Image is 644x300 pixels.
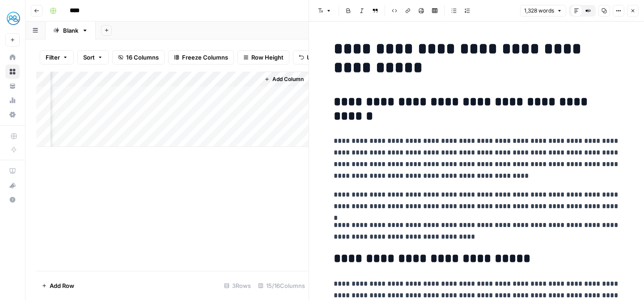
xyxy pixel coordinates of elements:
span: Filter [46,53,60,62]
button: Workspace: MyHealthTeam [5,7,20,30]
button: Help + Support [5,193,20,207]
button: Row Height [237,50,289,64]
button: Add Column [261,73,307,85]
a: Settings [5,107,20,122]
span: Row Height [251,53,284,62]
a: Usage [5,93,20,107]
div: 3 Rows [220,279,254,293]
span: 1,328 words [524,7,554,15]
span: Freeze Columns [182,53,228,62]
span: Add Column [272,75,304,83]
button: 1,328 words [520,5,566,17]
button: Undo [293,50,328,64]
button: Filter [40,50,74,64]
button: Add Row [36,279,80,293]
button: 16 Columns [112,50,165,64]
button: Sort [77,50,109,64]
button: Freeze Columns [168,50,234,64]
a: Blank [46,21,96,39]
a: Your Data [5,79,20,93]
div: 15/16 Columns [254,279,309,293]
a: Home [5,50,20,64]
button: What's new? [5,178,20,193]
div: What's new? [6,179,19,192]
div: Blank [63,26,78,35]
span: Sort [83,53,95,62]
img: MyHealthTeam Logo [5,10,21,26]
span: 16 Columns [126,53,159,62]
span: Add Row [50,281,74,290]
a: AirOps Academy [5,164,20,178]
a: Browse [5,64,20,79]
